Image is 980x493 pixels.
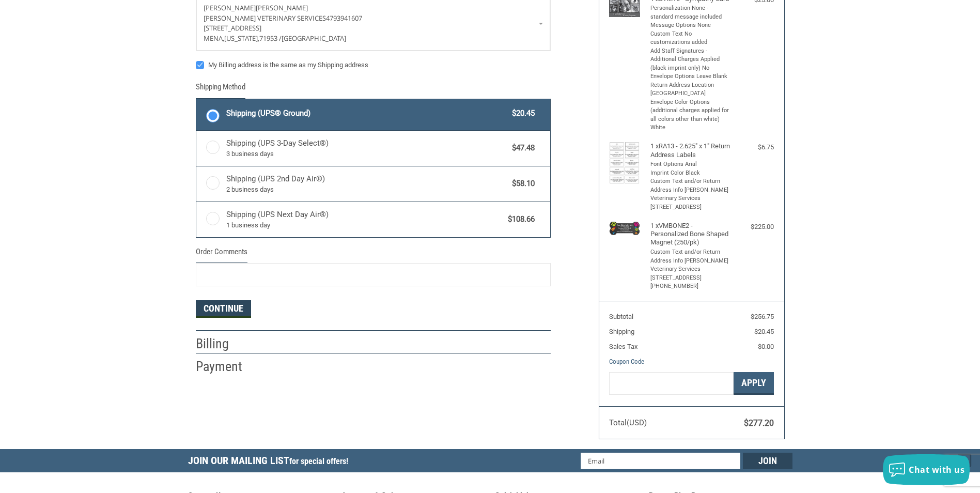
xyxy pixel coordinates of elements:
[650,30,730,47] li: Custom Text No customizations added
[744,418,774,428] span: $277.20
[226,137,507,159] span: Shipping (UPS 3-Day Select®)
[650,72,730,81] li: Envelope Options Leave Blank
[650,142,730,159] h4: 1 x RA13 - 2.625" x 1" Return Address Labels
[609,418,647,427] span: Total (USD)
[226,220,503,230] span: 1 business day
[256,3,308,12] span: [PERSON_NAME]
[751,313,774,320] span: $256.75
[507,107,535,119] span: $20.45
[609,372,734,395] input: Gift Certificate or Coupon Code
[650,4,730,21] li: Personalization None - standard message included
[188,449,353,475] h5: Join Our Mailing List
[259,34,282,43] span: 71953 /
[650,160,730,169] li: Font Options Arial
[758,343,774,350] span: $0.00
[226,184,507,195] span: 2 business days
[650,21,730,30] li: Message Options None
[204,13,326,23] span: [PERSON_NAME] Veterinary Services
[650,81,730,98] li: Return Address Location [GEOGRAPHIC_DATA]
[326,13,362,23] span: 4793941607
[204,3,256,12] span: [PERSON_NAME]
[289,456,348,466] span: for special offers!
[226,209,503,230] span: Shipping (UPS Next Day Air®)
[196,61,551,69] label: My Billing address is the same as my Shipping address
[733,142,774,152] div: $6.75
[609,313,633,320] span: Subtotal
[734,372,774,395] button: Apply
[204,34,224,43] span: Mena,
[196,81,245,98] legend: Shipping Method
[609,343,637,350] span: Sales Tax
[224,34,259,43] span: [US_STATE],
[581,453,740,469] input: Email
[503,213,535,225] span: $108.66
[507,142,535,154] span: $47.48
[743,453,792,469] input: Join
[609,328,634,335] span: Shipping
[609,358,644,365] a: Coupon Code
[754,328,774,335] span: $20.45
[196,300,251,318] button: Continue
[226,107,507,119] span: Shipping (UPS® Ground)
[650,222,730,247] h4: 1 x VMBONE2 - Personalized Bone Shaped Magnet (250/pk)
[507,178,535,190] span: $58.10
[226,149,507,159] span: 3 business days
[650,47,730,73] li: Add Staff Signatures - Additional Charges Applied (black imprint only) No
[196,246,247,263] legend: Order Comments
[650,248,730,291] li: Custom Text and/or Return Address Info [PERSON_NAME] Veterinary Services [STREET_ADDRESS] [PHONE_...
[204,23,261,33] span: [STREET_ADDRESS]
[282,34,346,43] span: [GEOGRAPHIC_DATA]
[650,169,730,178] li: Imprint Color Black
[650,177,730,211] li: Custom Text and/or Return Address Info [PERSON_NAME] Veterinary Services [STREET_ADDRESS]
[650,98,730,132] li: Envelope Color Options (additional charges applied for all colors other than white) White
[196,335,256,352] h2: Billing
[909,464,965,475] span: Chat with us
[883,454,970,485] button: Chat with us
[196,358,256,375] h2: Payment
[226,173,507,195] span: Shipping (UPS 2nd Day Air®)
[733,222,774,232] div: $225.00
